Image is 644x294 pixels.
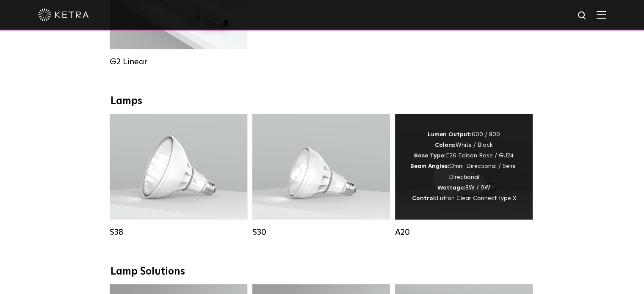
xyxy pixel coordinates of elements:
span: Lutron Clear Connect Type X [437,195,516,201]
img: Hamburger%20Nav.svg [597,11,606,19]
div: S30 [252,227,390,237]
strong: Beam Angles: [410,163,449,169]
div: S38 [110,227,247,237]
div: G2 Linear [110,57,247,67]
strong: Wattage: [437,185,465,191]
div: A20 [395,227,533,237]
a: A20 Lumen Output:600 / 800Colors:White / BlackBase Type:E26 Edison Base / GU24Beam Angles:Omni-Di... [395,114,533,237]
a: S38 Lumen Output:1100Colors:White / BlackBase Type:E26 Edison Base / GU24Beam Angles:10° / 25° / ... [110,114,247,237]
strong: Colors: [435,142,456,148]
img: ketra-logo-2019-white [38,8,89,21]
strong: Control: [412,195,437,201]
strong: Base Type: [414,153,446,159]
img: search icon [577,11,588,21]
div: Lamps [111,95,534,107]
div: 600 / 800 White / Black E26 Edison Base / GU24 Omni-Directional / Semi-Directional 8W / 9W [408,129,520,204]
div: Lamp Solutions [111,266,534,278]
strong: Lumen Output: [428,132,472,137]
a: S30 Lumen Output:1100Colors:White / BlackBase Type:E26 Edison Base / GU24Beam Angles:15° / 25° / ... [252,114,390,237]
